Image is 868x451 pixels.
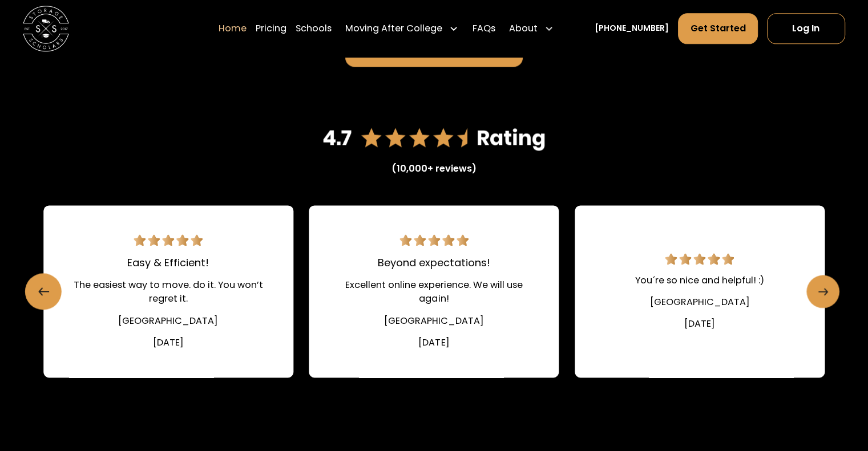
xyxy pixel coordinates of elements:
div: The easiest way to move. do it. You won’t regret it. [71,278,265,306]
a: 5 star review.Easy & Efficient!The easiest way to move. do it. You won’t regret it.[GEOGRAPHIC_DA... [43,205,293,377]
div: Moving After College [345,22,442,35]
a: [PHONE_NUMBER] [595,23,669,35]
a: Get Started [678,13,757,44]
img: Storage Scholars main logo [23,6,69,52]
div: [GEOGRAPHIC_DATA] [649,295,749,309]
div: 17 / 22 [43,205,293,377]
div: You´re so nice and helpful! :) [635,274,764,287]
img: 5 star review. [134,234,203,246]
div: About [504,13,558,44]
div: Moving After College [341,13,463,44]
div: [GEOGRAPHIC_DATA] [384,314,484,328]
div: 18 / 22 [309,205,559,377]
div: Easy & Efficient! [127,255,209,270]
a: Pricing [256,13,286,44]
div: [GEOGRAPHIC_DATA] [118,314,218,328]
img: 5 star review. [665,253,734,265]
a: 5 star review.Beyond expectations!Excellent online experience. We will use again![GEOGRAPHIC_DATA... [309,205,559,377]
div: Excellent online experience. We will use again! [337,278,531,306]
div: Beyond expectations! [378,255,490,270]
a: Previous slide [25,273,62,310]
div: [DATE] [153,336,184,350]
a: Schools [296,13,332,44]
div: About [509,22,538,35]
a: FAQs [472,13,495,44]
a: Log In [767,13,845,44]
img: 5 star review. [399,234,469,246]
a: Next slide [806,275,839,308]
div: (10,000+ reviews) [391,162,477,176]
img: 4.7 star rating on Google reviews. [322,122,546,153]
a: home [23,6,69,52]
a: Home [219,13,247,44]
a: 5 star review.You´re so nice and helpful! :)[GEOGRAPHIC_DATA][DATE] [575,205,825,377]
div: [DATE] [684,317,715,331]
div: [DATE] [418,336,449,350]
div: 19 / 22 [575,205,825,377]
